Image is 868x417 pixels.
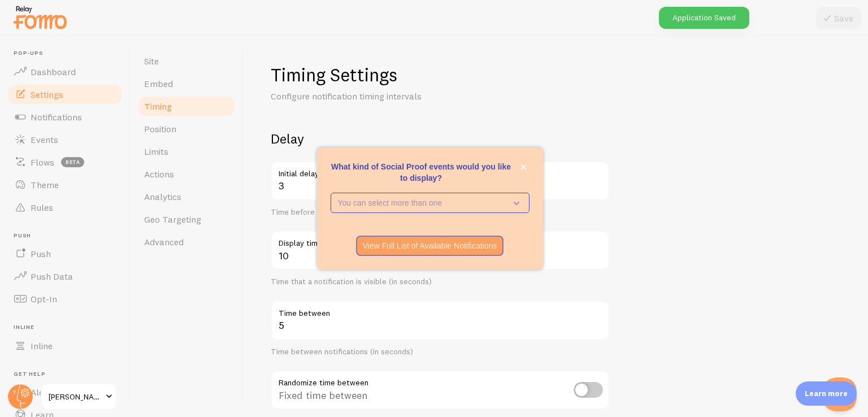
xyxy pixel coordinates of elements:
a: Dashboard [7,60,123,83]
span: Geo Targeting [144,214,201,225]
label: Time between [271,301,610,320]
span: [PERSON_NAME] [49,390,102,403]
a: Limits [137,140,236,163]
span: Limits [144,146,168,157]
a: Analytics [137,185,236,208]
div: Time before the first notification appears (in seconds) [271,207,610,218]
span: Inline [31,340,53,351]
p: Configure notification timing intervals [271,90,542,103]
span: Push [14,232,123,240]
a: Events [7,128,123,151]
a: Flows beta [7,151,123,173]
span: Timing [144,101,172,112]
span: Notifications [31,111,82,123]
div: Time between notifications (in seconds) [271,347,610,357]
a: Embed [137,72,236,95]
span: Inline [14,324,123,331]
span: Advanced [144,236,184,247]
a: Push [7,242,123,265]
a: Site [137,50,236,72]
p: What kind of Social Proof events would you like to display? [331,161,530,184]
span: Position [144,123,176,134]
span: Pop-ups [14,50,123,57]
a: Inline [7,335,123,357]
a: [PERSON_NAME] [41,383,117,410]
div: Fixed time between [271,370,610,411]
p: Learn more [805,388,848,399]
a: Theme [7,173,123,196]
a: Alerts [7,381,123,403]
span: Opt-In [31,293,57,305]
iframe: Help Scout Beacon - Open [823,377,857,411]
a: Opt-In [7,288,123,310]
span: Rules [31,202,53,213]
span: Embed [144,78,173,89]
a: Geo Targeting [137,208,236,231]
a: Rules [7,196,123,219]
a: Actions [137,163,236,185]
span: Settings [31,89,63,100]
span: Theme [31,179,59,190]
span: Analytics [144,191,181,202]
span: Get Help [14,371,123,378]
a: Notifications [7,106,123,128]
p: You can select more than one [338,197,506,208]
label: Display time [271,231,610,250]
div: What kind of Social Proof events would you like to display? [317,147,543,270]
span: Site [144,55,159,67]
a: Push Data [7,265,123,288]
label: Initial delay (seconds) [271,161,610,180]
p: View Full List of Available Notifications [363,240,497,251]
button: View Full List of Available Notifications [356,236,504,256]
img: fomo-relay-logo-orange.svg [12,3,68,32]
a: Advanced [137,231,236,253]
a: Settings [7,83,123,106]
span: Dashboard [31,66,76,77]
span: Flows [31,157,54,168]
span: Actions [144,168,174,180]
span: Push Data [31,271,73,282]
a: Timing [137,95,236,118]
span: beta [61,157,84,167]
h1: Timing Settings [271,63,610,86]
div: Application Saved [659,7,749,29]
button: close, [518,161,530,173]
a: Position [137,118,236,140]
span: Push [31,248,51,259]
span: Events [31,134,58,145]
h2: Delay [271,130,610,147]
button: You can select more than one [331,193,530,213]
div: Time that a notification is visible (in seconds) [271,277,610,287]
div: Learn more [796,381,857,406]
